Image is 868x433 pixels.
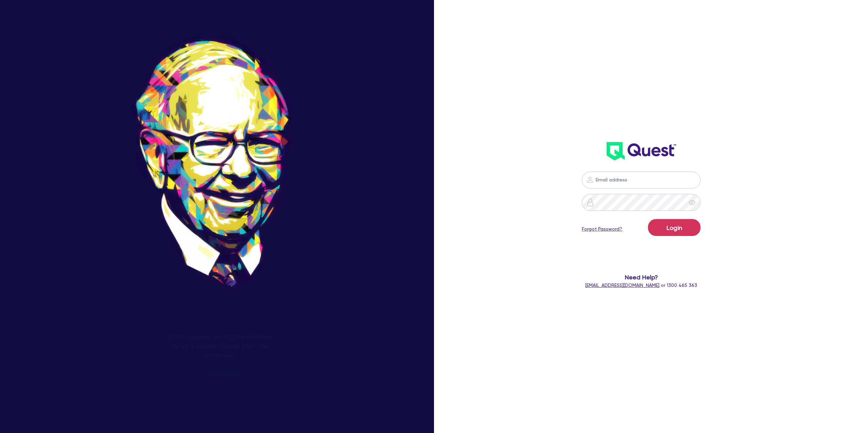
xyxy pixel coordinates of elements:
[582,172,701,189] input: Email address
[585,282,697,288] span: or 1300 465 363
[585,282,659,288] a: [EMAIL_ADDRESS][DOMAIN_NAME]
[521,273,762,282] span: Need Help?
[648,219,701,236] button: Login
[586,198,594,206] img: icon-password
[607,142,676,160] img: wH2k97JdezQIQAAAABJRU5ErkJggg==
[582,225,622,233] a: Forgot Password?
[586,176,594,184] img: icon-password
[199,372,241,377] span: - [PERSON_NAME]
[689,199,695,206] span: eye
